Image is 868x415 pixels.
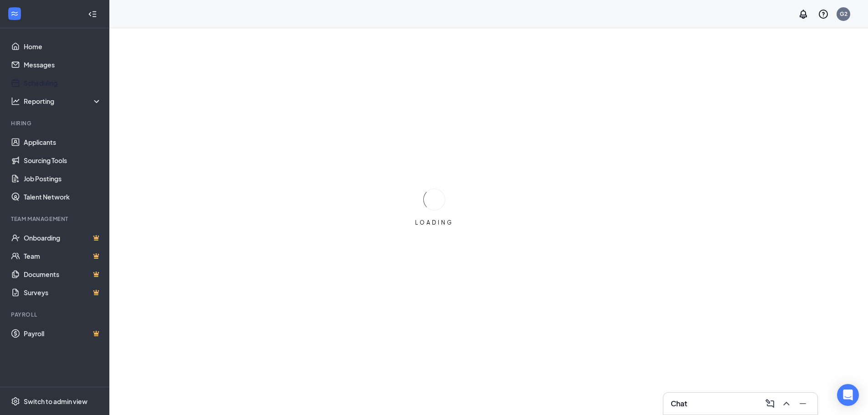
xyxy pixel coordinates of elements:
[24,283,102,302] a: SurveysCrown
[837,384,859,406] div: Open Intercom Messenger
[10,9,19,18] svg: WorkstreamLogo
[818,9,829,20] svg: QuestionInfo
[24,265,102,283] a: DocumentsCrown
[24,229,102,247] a: OnboardingCrown
[24,56,102,74] a: Messages
[88,10,97,19] svg: Collapse
[11,397,20,406] svg: Settings
[24,169,102,188] a: Job Postings
[763,396,777,411] button: ComposeMessage
[798,9,809,20] svg: Notifications
[24,151,102,169] a: Sourcing Tools
[796,396,810,411] button: Minimize
[24,97,102,106] div: Reporting
[781,398,792,409] svg: ChevronUp
[11,215,100,223] div: Team Management
[24,133,102,151] a: Applicants
[24,397,87,406] div: Switch to admin view
[765,398,776,409] svg: ComposeMessage
[24,324,102,343] a: PayrollCrown
[24,247,102,265] a: TeamCrown
[671,399,687,409] h3: Chat
[11,119,100,127] div: Hiring
[24,188,102,206] a: Talent Network
[411,219,457,226] div: LOADING
[797,398,808,409] svg: Minimize
[24,74,102,92] a: Scheduling
[840,10,847,18] div: G2
[779,396,794,411] button: ChevronUp
[24,37,102,56] a: Home
[11,97,20,106] svg: Analysis
[11,311,100,318] div: Payroll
